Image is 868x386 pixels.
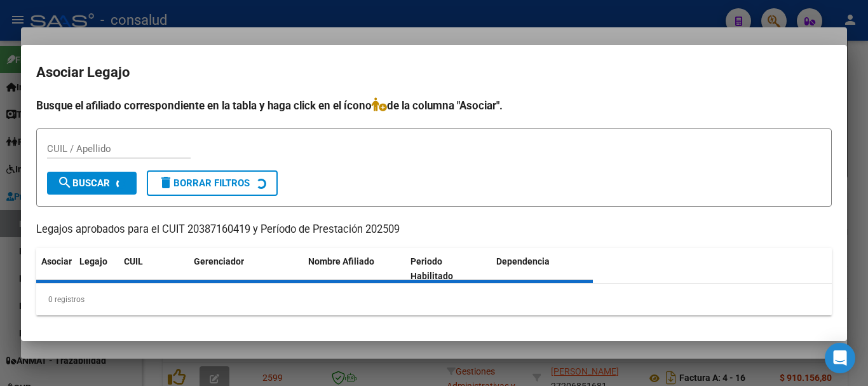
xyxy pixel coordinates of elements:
span: Periodo Habilitado [410,256,453,281]
h2: Asociar Legajo [36,60,832,85]
span: Gerenciador [194,256,244,266]
datatable-header-cell: Dependencia [491,248,593,290]
span: Dependencia [496,256,550,266]
mat-icon: delete [158,175,173,190]
mat-icon: search [57,175,72,190]
datatable-header-cell: Asociar [36,248,74,290]
datatable-header-cell: CUIL [119,248,189,290]
span: CUIL [124,256,143,266]
p: Legajos aprobados para el CUIT 20387160419 y Período de Prestación 202509 [36,222,832,238]
datatable-header-cell: Legajo [74,248,119,290]
button: Buscar [47,172,137,195]
span: Asociar [41,256,72,266]
span: Nombre Afiliado [308,256,374,266]
datatable-header-cell: Gerenciador [189,248,303,290]
datatable-header-cell: Periodo Habilitado [405,248,491,290]
div: 0 registros [36,284,832,315]
h4: Busque el afiliado correspondiente en la tabla y haga click en el ícono de la columna "Asociar". [36,97,832,114]
datatable-header-cell: Nombre Afiliado [303,248,405,290]
span: Borrar Filtros [158,177,250,189]
div: Open Intercom Messenger [825,343,855,373]
button: Borrar Filtros [147,170,278,196]
span: Legajo [79,256,107,266]
span: Buscar [57,177,110,189]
